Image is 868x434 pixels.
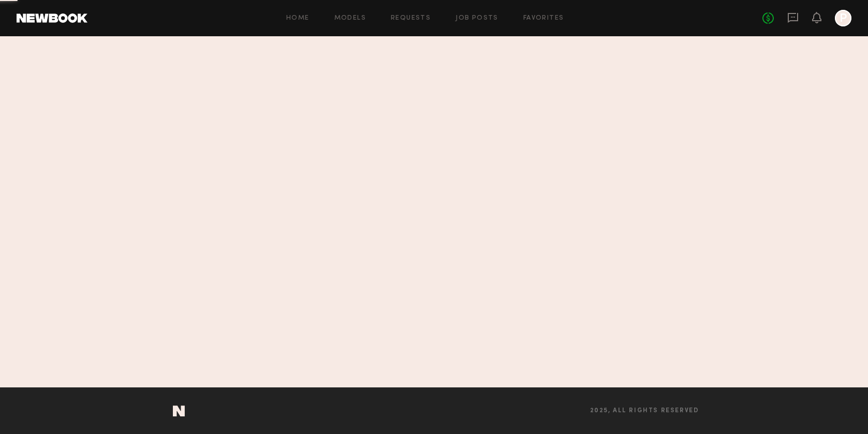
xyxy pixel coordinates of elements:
[523,15,564,22] a: Favorites
[286,15,310,22] a: Home
[455,15,498,22] a: Job Posts
[835,10,851,26] a: P
[334,15,366,22] a: Models
[391,15,431,22] a: Requests
[590,408,699,414] span: 2025, all rights reserved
